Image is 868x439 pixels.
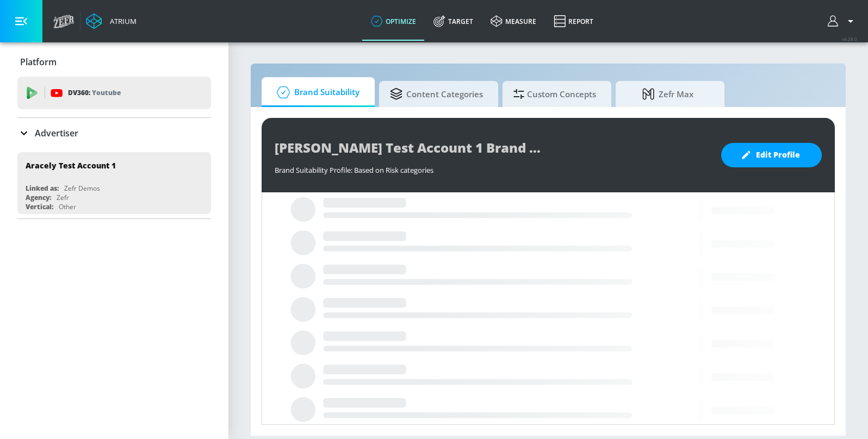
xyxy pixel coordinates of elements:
[545,2,602,41] a: Report
[627,81,709,107] span: Zefr Max
[17,47,211,77] div: Platform
[425,2,482,41] a: Target
[106,16,137,26] div: Atrium
[26,193,51,202] div: Agency:
[35,127,78,139] p: Advertiser
[275,160,710,175] div: Brand Suitability Profile: Based on Risk categories
[17,152,211,214] div: Aracely Test Account 1Linked as:Zefr DemosAgency:ZefrVertical:Other
[26,202,53,211] div: Vertical:
[482,2,545,41] a: measure
[17,118,211,148] div: Advertiser
[362,2,425,41] a: optimize
[743,148,800,162] span: Edit Profile
[86,13,137,29] a: Atrium
[20,56,57,68] p: Platform
[26,184,59,193] div: Linked as:
[64,184,100,193] div: Zefr Demos
[26,160,116,171] div: Aracely Test Account 1
[17,77,211,109] div: DV360: Youtube
[57,193,69,202] div: Zefr
[390,81,483,107] span: Content Categories
[68,87,121,99] p: DV360:
[272,79,359,105] span: Brand Suitability
[513,81,596,107] span: Custom Concepts
[92,87,121,98] p: Youtube
[721,143,822,167] button: Edit Profile
[842,36,857,42] span: v 4.28.0
[59,202,76,211] div: Other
